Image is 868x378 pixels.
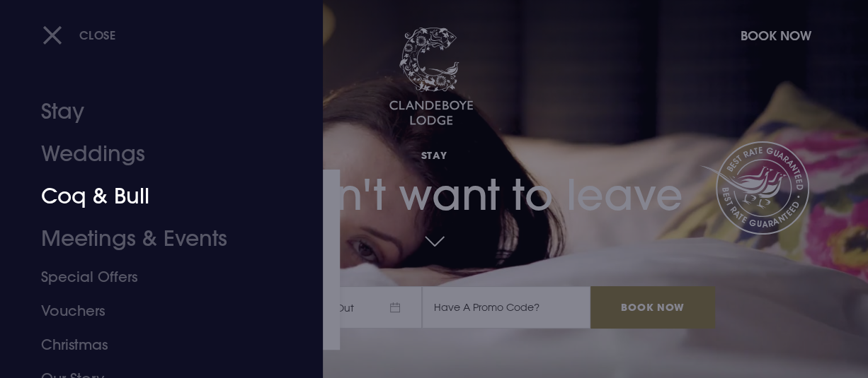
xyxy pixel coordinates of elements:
[41,294,263,328] a: Vouchers
[41,328,263,362] a: Christmas
[42,20,116,49] button: Close
[41,260,263,294] a: Special Offers
[41,133,263,175] a: Weddings
[41,90,263,133] a: Stay
[41,175,263,218] a: Coq & Bull
[41,218,263,260] a: Meetings & Events
[79,28,116,42] span: Close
